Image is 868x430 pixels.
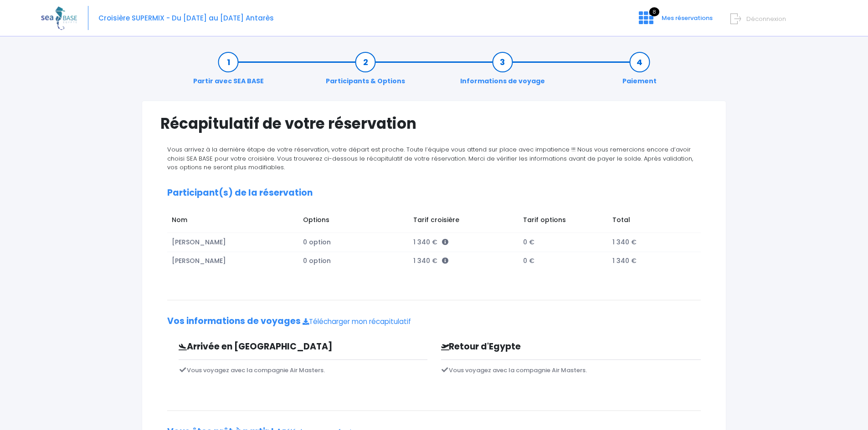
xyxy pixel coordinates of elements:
a: 8 Mes réservations [632,17,718,25]
a: Partir avec SEA BASE [189,57,268,86]
td: 1 340 € [608,233,692,252]
a: Paiement [618,57,661,86]
p: Vous voyagez avec la compagnie Air Masters. [179,366,427,375]
p: Vous voyagez avec la compagnie Air Masters. [441,366,701,375]
h2: Vos informations de voyages [167,316,701,327]
td: Total [608,211,692,233]
span: Déconnexion [746,15,786,23]
td: Options [299,211,409,233]
span: Croisière SUPERMIX - Du [DATE] au [DATE] Antarès [98,13,274,23]
td: [PERSON_NAME] [167,252,299,270]
a: Télécharger mon récapitulatif [303,317,411,326]
td: Tarif croisière [409,211,519,233]
span: 0 option [303,238,331,247]
td: 1 340 € [409,233,519,252]
td: Tarif options [519,211,608,233]
td: 1 340 € [608,252,692,270]
td: [PERSON_NAME] [167,233,299,252]
td: 0 € [519,252,608,270]
a: Informations de voyage [456,57,550,86]
h3: Retour d'Egypte [434,342,639,352]
span: Mes réservations [662,14,713,22]
td: Nom [167,211,299,233]
span: 0 option [303,256,331,265]
td: 0 € [519,233,608,252]
a: Participants & Options [321,57,410,86]
span: Vous arrivez à la dernière étape de votre réservation, votre départ est proche. Toute l’équipe vo... [167,145,693,172]
h1: Récapitulatif de votre réservation [160,115,708,132]
h3: Arrivée en [GEOGRAPHIC_DATA] [172,342,369,352]
span: 8 [649,7,659,16]
td: 1 340 € [409,252,519,270]
h2: Participant(s) de la réservation [167,188,701,198]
